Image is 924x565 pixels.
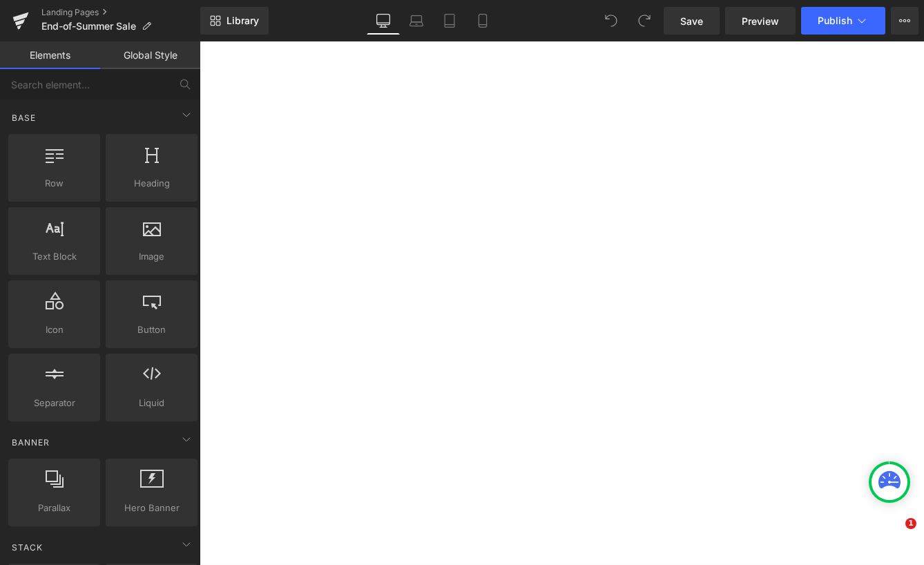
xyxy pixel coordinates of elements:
[10,111,37,124] span: Base
[110,323,193,337] span: Button
[742,14,779,28] span: Preview
[41,7,200,18] a: Landing Pages
[597,7,625,35] button: Undo
[227,15,259,27] span: Library
[110,396,193,410] span: Liquid
[12,501,96,515] span: Parallax
[200,7,269,35] a: New Library
[801,7,885,35] button: Publish
[905,518,916,529] span: 1
[818,15,852,26] span: Publish
[891,7,918,35] button: More
[41,21,136,32] span: End-of-Summer Sale
[10,541,44,554] span: Stack
[433,7,466,35] a: Tablet
[12,323,96,337] span: Icon
[400,7,433,35] a: Laptop
[100,41,200,69] a: Global Style
[877,518,910,551] iframe: Intercom live chat
[12,249,96,264] span: Text Block
[10,436,51,449] span: Banner
[12,176,96,191] span: Row
[725,7,796,35] a: Preview
[367,7,400,35] a: Desktop
[631,7,658,35] button: Redo
[12,396,96,410] span: Separator
[110,176,193,191] span: Heading
[110,501,193,515] span: Hero Banner
[466,7,499,35] a: Mobile
[680,14,703,28] span: Save
[110,249,193,264] span: Image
